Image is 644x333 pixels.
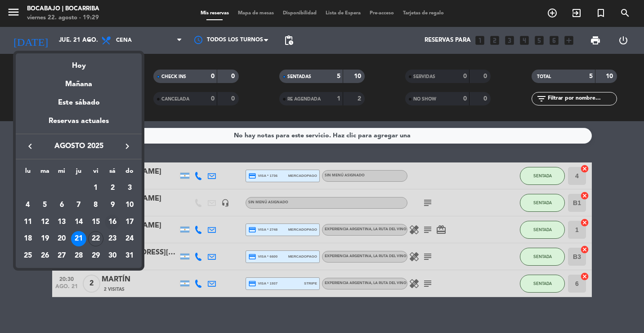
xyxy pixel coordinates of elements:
[36,247,54,264] td: 26 de agosto de 2025
[121,230,138,247] td: 24 de agosto de 2025
[37,197,53,213] div: 5
[53,214,70,231] td: 13 de agosto de 2025
[122,141,133,152] i: keyboard_arrow_right
[122,180,137,196] div: 3
[88,215,103,230] div: 15
[70,197,87,214] td: 7 de agosto de 2025
[70,230,87,247] td: 21 de agosto de 2025
[71,231,86,246] div: 21
[104,166,121,180] th: sábado
[87,230,104,247] td: 22 de agosto de 2025
[105,231,120,246] div: 23
[36,230,54,247] td: 19 de agosto de 2025
[104,230,121,247] td: 23 de agosto de 2025
[104,197,121,214] td: 9 de agosto de 2025
[37,231,53,246] div: 19
[20,248,36,263] div: 25
[71,215,86,230] div: 14
[105,215,120,230] div: 16
[104,247,121,264] td: 30 de agosto de 2025
[19,230,36,247] td: 18 de agosto de 2025
[53,166,70,180] th: miércoles
[20,215,36,230] div: 11
[19,166,36,180] th: lunes
[19,197,36,214] td: 4 de agosto de 2025
[88,231,103,246] div: 22
[54,215,69,230] div: 13
[121,197,138,214] td: 10 de agosto de 2025
[19,247,36,264] td: 25 de agosto de 2025
[105,248,120,263] div: 30
[36,214,54,231] td: 12 de agosto de 2025
[104,214,121,231] td: 16 de agosto de 2025
[16,90,142,115] div: Este sábado
[121,180,138,197] td: 3 de agosto de 2025
[36,166,54,180] th: martes
[20,197,36,213] div: 4
[88,197,103,213] div: 8
[16,115,142,134] div: Reservas actuales
[87,166,104,180] th: viernes
[16,53,142,72] div: Hoy
[54,231,69,246] div: 20
[87,197,104,214] td: 8 de agosto de 2025
[22,140,38,152] button: keyboard_arrow_left
[88,180,103,196] div: 1
[54,248,69,263] div: 27
[71,248,86,263] div: 28
[25,141,36,152] i: keyboard_arrow_left
[36,197,54,214] td: 5 de agosto de 2025
[122,197,137,213] div: 10
[87,247,104,264] td: 29 de agosto de 2025
[121,166,138,180] th: domingo
[19,180,87,197] td: AGO.
[53,247,70,264] td: 27 de agosto de 2025
[37,215,53,230] div: 12
[20,231,36,246] div: 18
[121,214,138,231] td: 17 de agosto de 2025
[38,140,119,152] span: agosto 2025
[105,197,120,213] div: 9
[37,248,53,263] div: 26
[53,197,70,214] td: 6 de agosto de 2025
[122,215,137,230] div: 17
[104,180,121,197] td: 2 de agosto de 2025
[19,214,36,231] td: 11 de agosto de 2025
[53,230,70,247] td: 20 de agosto de 2025
[121,247,138,264] td: 31 de agosto de 2025
[88,248,103,263] div: 29
[122,248,137,263] div: 31
[87,180,104,197] td: 1 de agosto de 2025
[71,197,86,213] div: 7
[70,247,87,264] td: 28 de agosto de 2025
[54,197,69,213] div: 6
[119,140,135,152] button: keyboard_arrow_right
[16,72,142,90] div: Mañana
[105,180,120,196] div: 2
[70,214,87,231] td: 14 de agosto de 2025
[87,214,104,231] td: 15 de agosto de 2025
[122,231,137,246] div: 24
[70,166,87,180] th: jueves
